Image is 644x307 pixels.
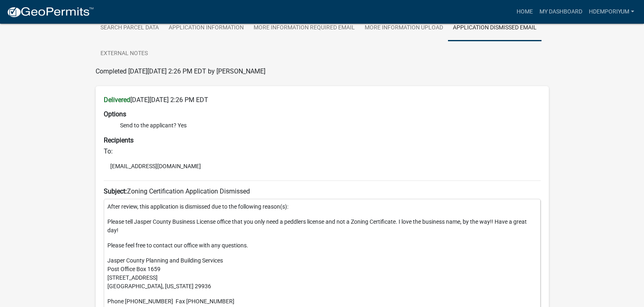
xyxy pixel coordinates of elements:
p: Jasper County Planning and Building Services Post Office Box 1659 [STREET_ADDRESS] [GEOGRAPHIC_DA... [107,256,537,291]
li: [EMAIL_ADDRESS][DOMAIN_NAME] [104,160,541,172]
p: Please feel free to contact our office with any questions. [107,241,537,250]
a: More Information Upload [360,15,448,41]
a: Home [513,4,536,20]
li: Send to the applicant? Yes [120,121,541,130]
a: Search Parcel Data [96,15,164,41]
strong: Options [104,110,126,118]
p: Phone [PHONE_NUMBER] Fax [PHONE_NUMBER] [107,297,537,306]
p: After review, this application is dismissed due to the following reason(s): [107,202,537,211]
h6: [DATE][DATE] 2:26 PM EDT [104,96,541,104]
a: Application Dismissed Email [448,15,541,41]
a: External Notes [96,41,153,67]
a: hdemporiyum [586,4,637,20]
strong: Subject: [104,187,127,195]
strong: Delivered [104,96,130,104]
strong: Recipients [104,136,134,144]
h6: Zoning Certification Application Dismissed [104,187,541,195]
a: Application Information [164,15,249,41]
span: Completed [DATE][DATE] 2:26 PM EDT by [PERSON_NAME] [96,67,265,75]
a: My Dashboard [536,4,586,20]
h6: To: [104,147,541,155]
a: More Information Required Email [249,15,360,41]
p: Please tell Jasper County Business License office that you only need a peddlers license and not a... [107,218,537,235]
